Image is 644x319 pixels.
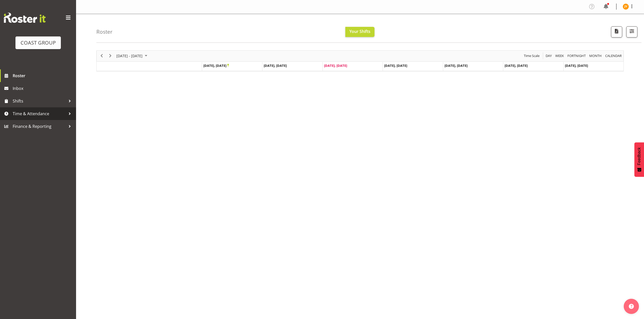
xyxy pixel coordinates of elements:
div: September 22 - 28, 2025 [115,51,150,61]
span: calendar [605,53,622,59]
span: Time & Attendance [13,110,66,117]
span: Day [545,53,552,59]
button: Timeline Day [545,53,553,59]
span: [DATE], [DATE] [505,63,528,68]
div: previous period [97,51,106,61]
button: Time Scale [523,53,541,59]
img: Rosterit website logo [4,13,46,23]
span: Finance & Reporting [13,123,66,130]
span: [DATE], [DATE] [565,63,588,68]
span: [DATE], [DATE] [264,63,287,68]
button: Download a PDF of the roster according to the set date range. [611,26,622,37]
div: next period [106,51,115,61]
img: jorgelina-villar11067.jpg [623,4,629,10]
span: [DATE], [DATE] [324,63,347,68]
span: Fortnight [567,53,586,59]
button: Month [604,53,623,59]
button: Fortnight [567,53,587,59]
div: COAST GROUP [21,39,56,47]
button: Next [107,53,114,59]
button: Feedback - Show survey [634,142,644,177]
span: [DATE] - [DATE] [116,53,143,59]
span: Feedback [637,147,641,165]
span: Week [555,53,564,59]
span: Month [589,53,602,59]
button: Previous [98,53,105,59]
img: help-xxl-2.png [629,304,634,309]
span: Your Shifts [349,29,370,34]
span: [DATE], [DATE] [384,63,407,68]
span: Shifts [13,97,66,105]
span: Time Scale [523,53,540,59]
span: Roster [13,72,74,79]
span: [DATE], [DATE] [444,63,468,68]
button: Your Shifts [345,27,374,37]
button: Timeline Week [554,53,565,59]
h4: Roster [96,29,113,35]
button: Timeline Month [588,53,603,59]
button: September 2025 [116,53,150,59]
button: Filter Shifts [626,26,637,37]
div: Timeline Week of September 24, 2025 [96,50,624,71]
span: [DATE], [DATE] [203,63,229,68]
span: Inbox [13,85,74,92]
